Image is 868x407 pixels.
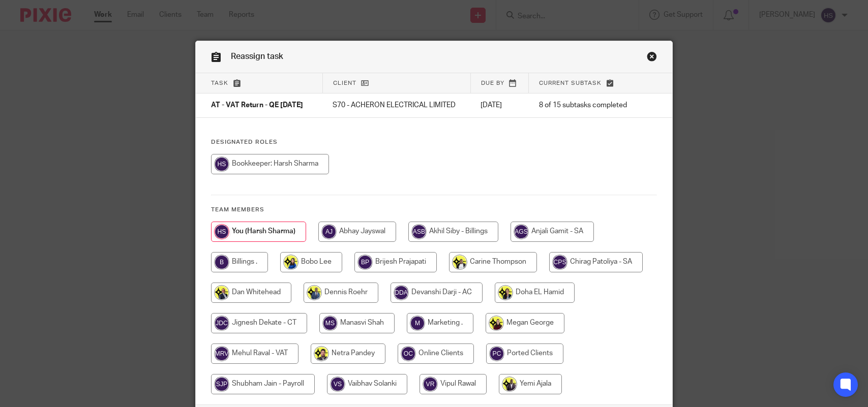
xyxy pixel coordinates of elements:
[481,80,504,86] span: Due by
[647,51,657,65] a: Close this dialog window
[211,102,303,109] span: AT - VAT Return - QE [DATE]
[231,52,283,60] span: Reassign task
[333,100,460,110] p: S70 - ACHERON ELECTRICAL LIMITED
[539,80,602,86] span: Current subtask
[211,80,228,86] span: Task
[333,80,356,86] span: Client
[211,206,657,214] h4: Team members
[211,138,657,146] h4: Designated Roles
[529,93,641,118] td: 8 of 15 subtasks completed
[481,100,519,110] p: [DATE]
